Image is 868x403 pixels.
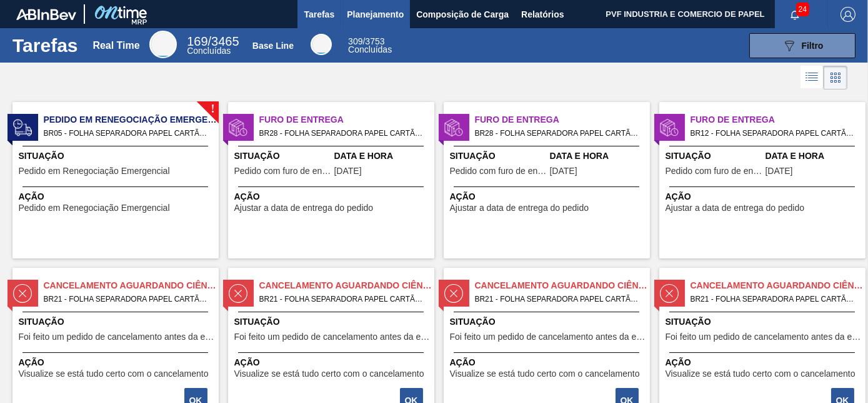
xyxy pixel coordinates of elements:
span: Foi feito um pedido de cancelamento antes da etapa de aguardando faturamento [234,332,431,342]
span: Furo de Entrega [691,113,866,126]
div: Visão em Cards [824,66,847,89]
span: Ação [19,190,216,203]
span: Situação [19,150,216,163]
span: ! [211,105,214,114]
span: Tarefas [304,7,334,22]
span: Pedido em Renegociação Emergencial [44,113,219,126]
span: Ação [234,356,431,369]
span: Situação [450,315,647,329]
span: Concluídas [187,46,231,56]
span: Cancelamento aguardando ciência [475,279,650,292]
span: Situação [450,150,547,163]
span: Situação [666,150,762,163]
span: Ação [666,356,862,369]
div: Base Line [252,41,294,51]
span: Relatórios [521,7,564,22]
span: Ação [19,356,216,369]
div: Real Time [149,31,177,58]
img: TNhmsLtSVTkK8tSr43FrP2fwEKptu5GPRR3wAAAABJRU5ErkJggg== [16,9,76,20]
span: / 3465 [187,34,239,48]
div: Real Time [187,36,239,55]
span: Filtro [802,41,824,51]
span: Data e Hora [550,150,647,163]
div: Base Line [348,38,392,54]
span: 24 [796,3,809,16]
img: status [444,118,463,137]
img: Logout [841,7,856,22]
span: Ajustar a data de entrega do pedido [666,203,805,213]
span: BR28 - FOLHA SEPARADORA PAPEL CARTÃO Pedido - 1975298 [475,126,640,140]
span: Situação [19,315,216,329]
img: status [13,284,32,303]
img: status [229,118,247,137]
span: Situação [234,150,331,163]
button: Notificações [775,6,815,23]
span: Cancelamento aguardando ciência [259,279,434,292]
span: BR12 - FOLHA SEPARADORA PAPEL CARTÃO Pedido - 2004524 [691,126,856,140]
span: Ajustar a data de entrega do pedido [234,203,374,213]
span: BR05 - FOLHA SEPARADORA PAPEL CARTÃO Pedido - 2027742 [44,126,209,140]
span: BR21 - FOLHA SEPARADORA PAPEL CARTÃO Pedido - 1873710 [691,292,856,306]
span: Data e Hora [766,150,862,163]
span: Foi feito um pedido de cancelamento antes da etapa de aguardando faturamento [19,332,216,342]
img: status [444,284,463,303]
span: Ação [450,190,647,203]
span: Ação [234,190,431,203]
span: / 3753 [348,36,384,46]
span: Ação [666,190,862,203]
span: Ajustar a data de entrega do pedido [450,203,589,213]
span: 10/09/2025, [766,166,793,176]
span: Visualize se está tudo certo com o cancelamento [666,369,856,379]
span: Situação [666,315,862,329]
span: Furo de Entrega [259,113,434,126]
span: Foi feito um pedido de cancelamento antes da etapa de aguardando faturamento [450,332,647,342]
span: Visualize se está tudo certo com o cancelamento [450,369,640,379]
img: status [13,118,32,137]
span: Cancelamento aguardando ciência [691,279,866,292]
button: Filtro [749,33,856,58]
span: Composição de Carga [416,7,509,22]
div: Base Line [311,34,332,55]
span: Pedido com furo de entrega [234,166,331,176]
span: Concluídas [348,44,392,54]
span: Foi feito um pedido de cancelamento antes da etapa de aguardando faturamento [666,332,862,342]
img: status [660,118,679,137]
div: Visão em Lista [801,66,824,89]
span: Furo de Entrega [475,113,650,126]
img: status [229,284,247,303]
span: Pedido em Renegociação Emergencial [19,203,170,213]
div: Real Time [92,40,139,51]
span: Ação [450,356,647,369]
span: Data e Hora [334,150,431,163]
span: BR21 - FOLHA SEPARADORA PAPEL CARTÃO Pedido - 1873701 [259,292,424,306]
img: status [660,284,679,303]
span: 169 [187,34,207,48]
span: BR21 - FOLHA SEPARADORA PAPEL CARTÃO Pedido - 1873707 [475,292,640,306]
span: Cancelamento aguardando ciência [44,279,219,292]
span: BR21 - FOLHA SEPARADORA PAPEL CARTÃO Pedido - 1873698 [44,292,209,306]
span: Pedido com furo de entrega [666,166,762,176]
h1: Tarefas [12,38,78,53]
span: Visualize se está tudo certo com o cancelamento [234,369,424,379]
span: Pedido com furo de entrega [450,166,547,176]
span: 29/08/2025, [334,166,362,176]
span: Planejamento [347,7,404,22]
span: 28/08/2025, [550,166,577,176]
span: Pedido em Renegociação Emergencial [19,166,170,176]
span: Visualize se está tudo certo com o cancelamento [19,369,209,379]
span: 309 [348,36,362,46]
span: BR28 - FOLHA SEPARADORA PAPEL CARTÃO Pedido - 1990882 [259,126,424,140]
span: Situação [234,315,431,329]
